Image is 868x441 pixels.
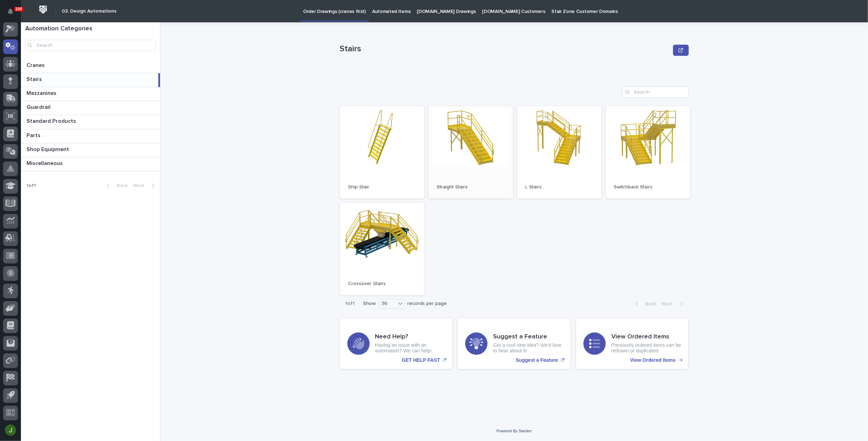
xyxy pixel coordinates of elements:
[101,182,130,189] button: Back
[408,301,447,307] p: records per page
[526,184,593,190] p: L Stairs
[659,301,689,307] button: Next
[641,301,656,306] span: Back
[25,25,156,33] h1: Automation Categories
[27,75,43,83] p: Stairs
[348,281,416,287] p: Crossover Stairs
[21,157,160,171] a: MiscellaneousMiscellaneous
[27,103,52,111] p: Guardrail
[630,301,659,307] button: Back
[340,106,424,199] a: Ship Stair
[340,203,424,295] a: Crossover Stairs
[27,145,70,153] p: Shop Equipment
[340,295,361,312] p: 1 of 1
[3,423,18,438] button: users-avatar
[27,61,46,69] p: Cranes
[611,342,681,354] p: Previously ordered items can be redrawn or duplicated.
[517,106,602,199] a: L Stairs
[21,143,160,157] a: Shop EquipmentShop Equipment
[62,8,116,14] h2: 03. Design Automations
[3,4,18,19] button: Notifications
[606,106,690,199] a: Switchback Stairs
[379,300,396,307] div: 36
[662,301,677,306] span: Next
[516,357,558,363] p: Suggest a Feature
[15,7,22,12] p: 100
[375,333,445,341] h3: Need Help?
[21,129,160,143] a: PartsParts
[437,184,505,190] p: Straight Stairs
[27,131,42,139] p: Parts
[630,357,675,363] p: View Ordered Items
[614,184,682,190] p: Switchback Stairs
[27,159,64,167] p: Miscellaneous
[363,301,376,307] p: Show
[458,318,571,369] a: Suggest a Feature
[9,8,18,20] div: Notifications100
[130,182,160,189] button: Next
[37,3,50,16] img: Workspace Logo
[340,44,671,54] p: Stairs
[611,333,681,341] h3: View Ordered Items
[375,342,445,354] p: Having an issue with an automation? We can help!
[497,429,532,433] a: Powered By Stacker
[402,357,440,363] p: GET HELP FAST
[113,183,128,188] span: Back
[21,115,160,129] a: Standard ProductsStandard Products
[21,73,160,87] a: StairsStairs
[493,333,563,341] h3: Suggest a Feature
[21,177,41,194] p: 1 of 1
[21,101,160,115] a: GuardrailGuardrail
[27,117,77,125] p: Standard Products
[340,318,453,369] a: GET HELP FAST
[622,87,689,98] input: Search
[493,342,563,354] p: Got a cool new idea? We'd love to hear about it!
[576,318,689,369] a: View Ordered Items
[133,183,149,188] span: Next
[348,184,416,190] p: Ship Stair
[21,59,160,73] a: CranesCranes
[429,106,513,199] a: Straight Stairs
[25,40,156,51] input: Search
[27,89,58,97] p: Mezzanines
[21,87,160,101] a: MezzaninesMezzanines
